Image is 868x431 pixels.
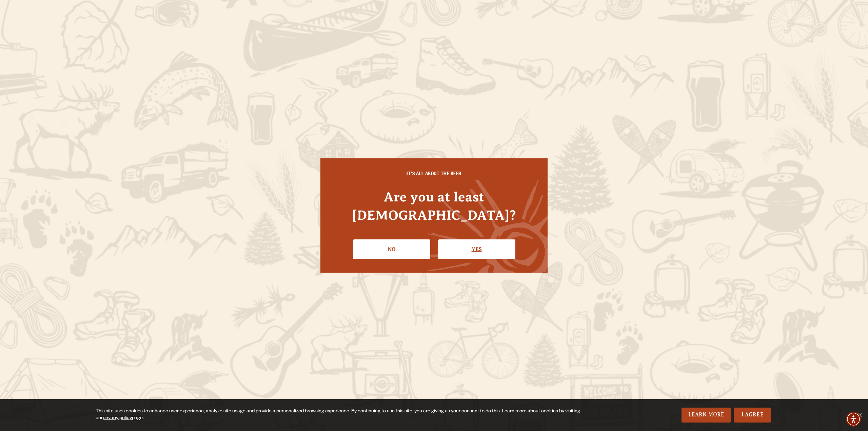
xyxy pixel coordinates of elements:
[103,416,132,421] a: privacy policy
[734,408,771,423] a: I Agree
[438,239,515,259] a: Confirm I'm 21 or older
[353,239,430,259] a: No
[682,408,731,423] a: Learn More
[96,408,596,422] div: This site uses cookies to enhance user experience, analyze site usage and provide a personalized ...
[334,172,534,178] h6: IT'S ALL ABOUT THE BEER
[846,412,861,427] div: Accessibility Menu
[334,188,534,224] h4: Are you at least [DEMOGRAPHIC_DATA]?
